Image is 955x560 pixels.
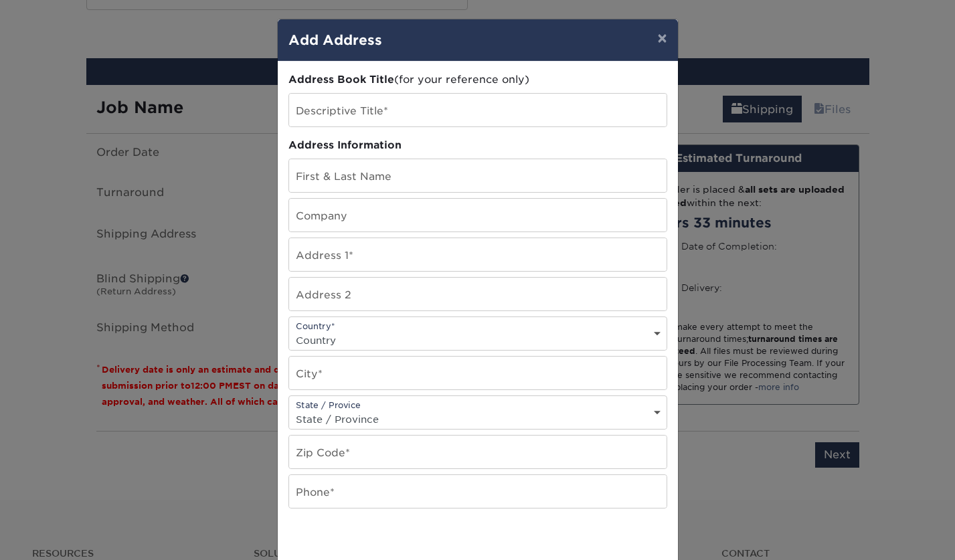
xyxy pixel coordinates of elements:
[288,30,667,50] h4: Add Address
[646,19,677,57] button: ×
[288,72,667,88] div: (for your reference only)
[288,138,667,153] div: Address Information
[288,73,394,86] span: Address Book Title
